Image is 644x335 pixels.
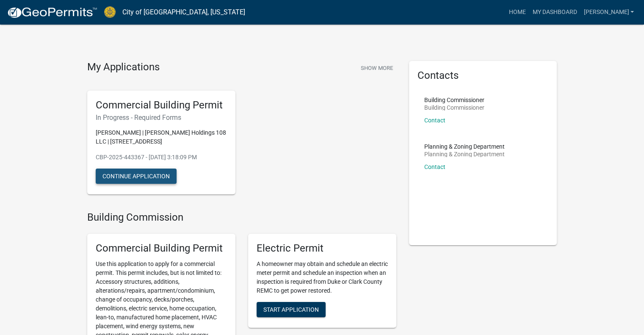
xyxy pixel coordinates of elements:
[417,69,549,82] h5: Contacts
[96,114,227,122] h6: In Progress - Required Forms
[424,97,484,103] p: Building Commissioner
[96,99,227,111] h5: Commercial Building Permit
[424,117,445,124] a: Contact
[104,6,116,18] img: City of Jeffersonville, Indiana
[257,242,388,255] h5: Electric Permit
[424,105,484,111] p: Building Commissioner
[96,169,177,184] button: Continue Application
[96,128,227,146] p: [PERSON_NAME] | [PERSON_NAME] Holdings 108 LLC | [STREET_ADDRESS]
[424,151,505,157] p: Planning & Zoning Department
[96,242,227,255] h5: Commercial Building Permit
[424,144,505,150] p: Planning & Zoning Department
[122,5,245,19] a: City of [GEOGRAPHIC_DATA], [US_STATE]
[87,61,160,74] h4: My Applications
[257,260,388,295] p: A homeowner may obtain and schedule an electric meter permit and schedule an inspection when an i...
[529,4,580,20] a: My Dashboard
[357,61,396,75] button: Show More
[96,153,227,162] p: CBP-2025-443367 - [DATE] 3:18:09 PM
[580,4,637,20] a: [PERSON_NAME]
[87,211,396,224] h4: Building Commission
[424,163,445,170] a: Contact
[505,4,529,20] a: Home
[257,302,326,317] button: Start Application
[263,306,319,313] span: Start Application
